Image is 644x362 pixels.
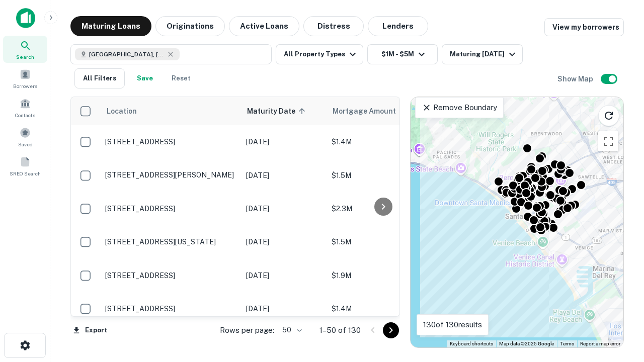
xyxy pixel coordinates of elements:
button: Lenders [368,16,428,36]
p: [STREET_ADDRESS][US_STATE] [105,237,236,246]
p: [DATE] [246,170,321,181]
span: Contacts [15,111,35,119]
p: [STREET_ADDRESS] [105,304,236,313]
div: 0 0 [411,97,623,347]
p: $1.4M [332,303,432,314]
button: Reload search area [598,105,619,126]
th: Mortgage Amount [327,97,437,125]
p: $1.5M [332,170,432,181]
button: [GEOGRAPHIC_DATA], [GEOGRAPHIC_DATA], [GEOGRAPHIC_DATA] [70,44,272,64]
img: capitalize-icon.png [16,8,35,28]
img: Google [413,334,446,347]
button: Maturing [DATE] [442,44,523,64]
p: [STREET_ADDRESS] [105,204,236,213]
span: SREO Search [10,169,41,177]
a: Borrowers [3,65,47,92]
p: $1.9M [332,270,432,281]
span: Mortgage Amount [333,105,409,117]
span: Borrowers [13,82,37,90]
button: Maturing Loans [70,16,151,36]
span: Search [16,53,34,61]
button: Go to next page [383,322,399,338]
a: Report a map error [580,341,620,346]
p: [DATE] [246,203,321,214]
th: Maturity Date [241,97,327,125]
p: $1.5M [332,236,432,247]
span: Map data ©2025 Google [499,341,554,346]
p: 130 of 130 results [423,319,482,331]
span: [GEOGRAPHIC_DATA], [GEOGRAPHIC_DATA], [GEOGRAPHIC_DATA] [89,50,165,59]
a: SREO Search [3,152,47,179]
button: $1M - $5M [367,44,438,64]
p: [DATE] [246,236,321,247]
button: Reset [165,68,197,88]
a: Open this area in Google Maps (opens a new window) [413,334,446,347]
a: Saved [3,123,47,150]
p: [DATE] [246,303,321,314]
button: All Filters [74,68,125,88]
p: Rows per page: [220,324,274,336]
button: Active Loans [229,16,299,36]
span: Saved [18,140,33,148]
button: Save your search to get updates of matches that match your search criteria. [129,68,161,88]
button: Export [70,323,110,338]
button: Keyboard shortcuts [450,340,493,347]
iframe: Chat Widget [594,282,644,330]
a: Contacts [3,94,47,121]
a: Search [3,36,47,63]
a: Terms (opens in new tab) [560,341,574,346]
p: Remove Boundary [422,102,497,114]
button: Originations [155,16,225,36]
span: Location [106,105,137,117]
p: $2.3M [332,203,432,214]
span: Maturity Date [247,105,308,117]
p: [STREET_ADDRESS] [105,137,236,146]
div: Maturing [DATE] [450,48,518,60]
button: Distress [303,16,364,36]
th: Location [100,97,241,125]
p: [STREET_ADDRESS][PERSON_NAME] [105,170,236,179]
p: [STREET_ADDRESS] [105,271,236,280]
div: 50 [278,323,303,337]
a: View my borrowers [544,18,624,36]
p: [DATE] [246,270,321,281]
p: 1–50 of 130 [319,324,361,336]
button: All Property Types [276,44,363,64]
h6: Show Map [557,73,595,84]
button: Toggle fullscreen view [598,131,618,151]
p: [DATE] [246,136,321,147]
p: $1.4M [332,136,432,147]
